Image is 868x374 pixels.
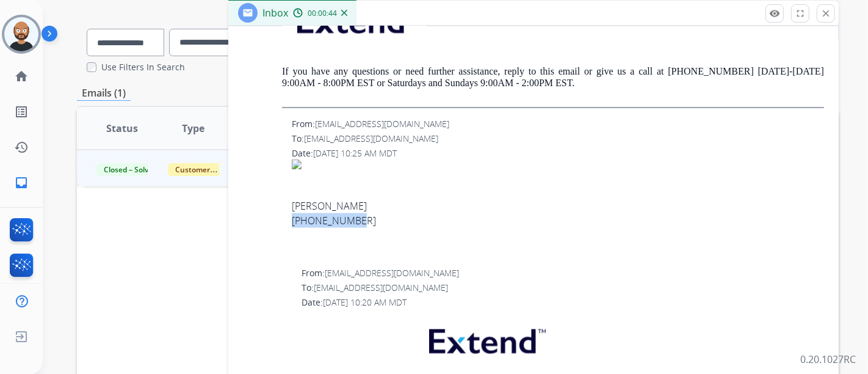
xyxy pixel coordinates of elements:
img: avatar [4,17,38,51]
span: Type [183,121,205,136]
span: [DATE] 10:25 AM MDT [313,147,397,159]
div: Date: [302,296,824,309]
span: [EMAIL_ADDRESS][DOMAIN_NAME] [304,133,438,144]
p: If you have any questions or need further assistance, reply to this email or give us a call at [P... [282,66,824,89]
span: [EMAIL_ADDRESS][DOMAIN_NAME] [315,118,449,130]
img: ii_1977eb597eb4667a8851 [292,159,824,169]
label: Use Filters In Search [101,61,185,73]
div: To: [302,282,824,294]
span: Inbox [262,6,288,20]
div: [PERSON_NAME] [PHONE_NUMBER] [292,199,824,228]
p: Emails (1) [77,86,131,101]
mat-icon: fullscreen [795,8,806,19]
mat-icon: inbox [14,175,29,190]
div: From: [292,118,824,130]
p: 0.20.1027RC [800,352,856,367]
mat-icon: history [14,140,29,155]
span: Closed – Solved [96,163,164,176]
span: Status [106,121,138,136]
div: Date: [292,147,824,159]
mat-icon: list_alt [14,105,29,119]
div: To: [292,133,824,145]
div: From: [302,267,824,279]
mat-icon: close [820,8,831,19]
span: Customer Support [168,163,247,176]
mat-icon: home [14,69,29,84]
span: 00:00:44 [308,9,337,18]
mat-icon: remove_red_eye [769,8,780,19]
span: [EMAIL_ADDRESS][DOMAIN_NAME] [314,282,448,293]
span: [DATE] 10:20 AM MDT [323,296,407,308]
img: extend.png [414,315,558,363]
span: [EMAIL_ADDRESS][DOMAIN_NAME] [325,267,459,279]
